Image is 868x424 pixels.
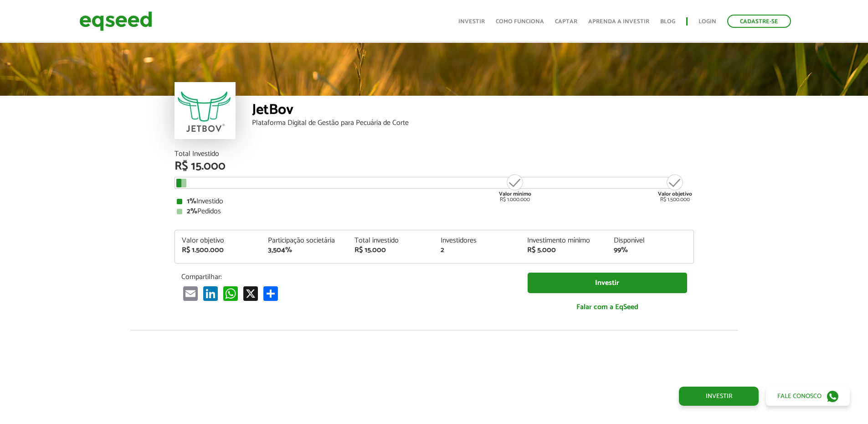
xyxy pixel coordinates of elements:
img: EqSeed [79,9,152,33]
a: Cadastre-se [727,15,791,28]
a: Investir [679,387,759,406]
strong: 1% [187,195,196,207]
div: 3,504% [268,247,341,254]
p: Compartilhar: [181,273,514,281]
a: Blog [660,19,675,25]
strong: Valor mínimo [499,190,531,198]
div: R$ 15.000 [175,160,694,172]
div: Total investido [354,237,427,244]
a: Fale conosco [766,387,850,406]
div: Participação societária [268,237,341,244]
a: Como funciona [496,19,544,25]
a: WhatsApp [221,286,240,301]
div: Investidores [441,237,514,244]
div: JetBov [252,103,694,119]
div: Valor objetivo [182,237,255,244]
a: Captar [555,19,577,25]
div: R$ 1.000.000 [498,173,532,202]
a: Investir [528,273,687,293]
a: Investir [458,19,485,25]
a: Aprenda a investir [588,19,649,25]
div: R$ 15.000 [354,247,427,254]
a: Falar com a EqSeed [528,298,687,316]
div: Investido [177,198,692,205]
a: Email [181,286,200,301]
div: R$ 5.000 [527,247,600,254]
div: Disponível [614,237,687,244]
strong: Valor objetivo [658,190,692,198]
div: 2 [441,247,514,254]
a: LinkedIn [201,286,220,301]
strong: 2% [187,205,197,217]
div: Total Investido [175,150,694,158]
div: R$ 1.500.000 [658,173,692,202]
div: Investimento mínimo [527,237,600,244]
a: Compartilhar [262,286,280,301]
div: R$ 1.500.000 [182,247,255,254]
div: Pedidos [177,208,692,215]
div: 99% [614,247,687,254]
div: Plataforma Digital de Gestão para Pecuária de Corte [252,119,694,127]
a: X [241,286,260,301]
a: Login [699,19,716,25]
